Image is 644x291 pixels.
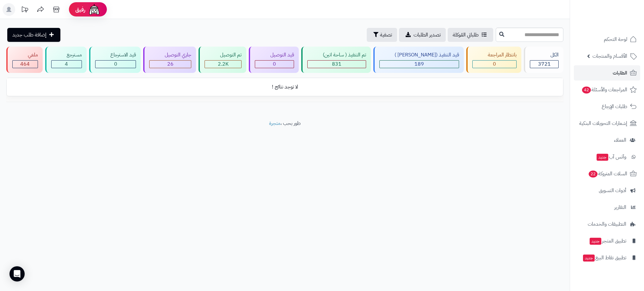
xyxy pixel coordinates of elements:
span: تطبيق نقاط البيع [582,253,626,262]
a: تحديثات المنصة [17,3,33,17]
div: 0 [473,61,516,68]
div: 189 [380,61,459,68]
a: الكل3721 [523,47,565,73]
div: 26 [150,61,191,68]
span: 464 [20,60,30,68]
div: Open Intercom Messenger [9,266,25,281]
span: 0 [493,60,496,68]
a: قيد الاسترجاع 0 [88,47,142,73]
a: قيد التوصيل 0 [248,47,300,73]
a: تم التوصيل 2.2K [197,47,248,73]
span: 4 [65,60,68,68]
div: مسترجع [51,51,82,59]
span: تصفية [380,31,392,39]
a: أدوات التسويق [574,183,640,198]
div: قيد التوصيل [255,51,294,59]
span: المراجعات والأسئلة [581,85,627,94]
span: لوحة التحكم [604,35,627,44]
span: السلات المتروكة [588,169,627,178]
span: إضافة طلب جديد [12,31,46,39]
span: 3721 [538,60,551,68]
span: أدوات التسويق [599,186,626,195]
div: 4 [52,61,82,68]
a: تم التنفيذ ( ساحة اتين) 831 [300,47,372,73]
a: ملغي 464 [5,47,44,73]
a: تصدير الطلبات [399,28,446,42]
span: 189 [414,60,424,68]
div: تم التوصيل [205,51,242,59]
a: طلبات الإرجاع [574,99,640,114]
a: تطبيق نقاط البيعجديد [574,250,640,265]
div: 0 [95,61,136,68]
div: 2207 [205,61,241,68]
div: 464 [13,61,38,68]
span: الأقسام والمنتجات [592,52,627,61]
span: 2.2K [218,60,229,68]
span: 0 [114,60,117,68]
span: التطبيقات والخدمات [588,220,626,229]
a: تطبيق المتجرجديد [574,233,640,249]
a: قيد التنفيذ ([PERSON_NAME] ) 189 [372,47,465,73]
div: ملغي [12,51,38,59]
img: ai-face.png [88,3,101,16]
span: طلباتي المُوكلة [453,31,479,39]
a: متجرة [269,120,280,127]
a: طلباتي المُوكلة [448,28,493,42]
a: السلات المتروكة22 [574,166,640,181]
a: وآتس آبجديد [574,149,640,165]
span: جديد [590,238,601,245]
a: العملاء [574,133,640,148]
span: 0 [273,60,276,68]
a: جاري التوصيل 26 [142,47,197,73]
span: 831 [332,60,341,68]
span: طلبات الإرجاع [602,102,627,111]
span: جديد [583,255,595,262]
div: قيد التنفيذ ([PERSON_NAME] ) [379,51,459,59]
a: إضافة طلب جديد [7,28,60,42]
span: 42 [582,87,591,94]
span: 22 [589,171,598,178]
a: التطبيقات والخدمات [574,217,640,232]
span: جديد [597,154,608,161]
div: 0 [255,61,294,68]
a: الطلبات [574,65,640,81]
span: العملاء [614,136,626,145]
span: تصدير الطلبات [414,31,441,39]
span: التقارير [614,203,626,212]
button: تصفية [367,28,397,42]
div: جاري التوصيل [149,51,191,59]
span: 26 [167,60,174,68]
a: إشعارات التحويلات البنكية [574,116,640,131]
a: بانتظار المراجعة 0 [465,47,523,73]
a: مسترجع 4 [44,47,88,73]
td: لا توجد نتائج ! [7,78,563,96]
div: بانتظار المراجعة [472,51,517,59]
span: الطلبات [613,68,627,77]
a: المراجعات والأسئلة42 [574,82,640,97]
div: الكل [530,51,559,59]
span: إشعارات التحويلات البنكية [579,119,627,128]
div: تم التنفيذ ( ساحة اتين) [307,51,366,59]
div: قيد الاسترجاع [95,51,136,59]
span: وآتس آب [596,152,626,161]
span: رفيق [75,6,85,13]
span: تطبيق المتجر [589,236,626,245]
div: 831 [308,61,366,68]
a: لوحة التحكم [574,32,640,47]
a: التقارير [574,200,640,215]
